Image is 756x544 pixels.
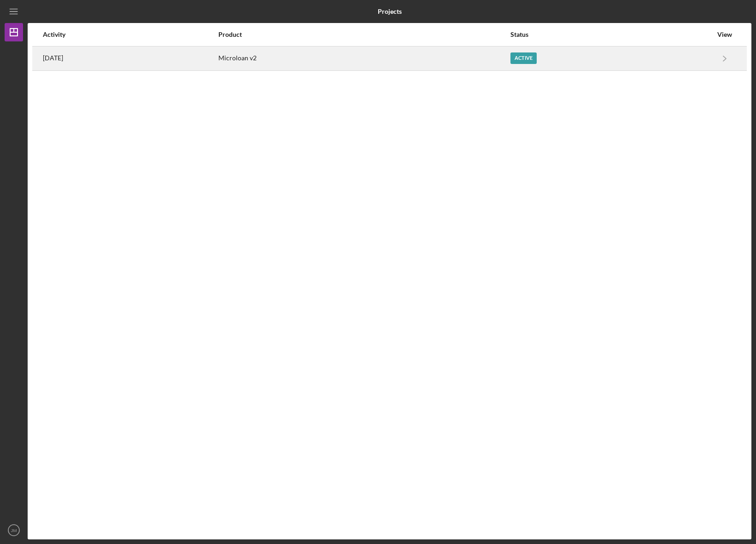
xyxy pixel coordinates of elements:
div: Status [510,31,712,38]
time: 2025-09-08 17:00 [43,54,63,62]
div: Microloan v2 [218,47,510,70]
div: Activity [43,31,217,38]
b: Projects [378,8,402,15]
div: Product [218,31,510,38]
button: JM [5,521,23,539]
text: JM [11,528,17,533]
div: Active [510,52,537,64]
div: View [713,31,736,38]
